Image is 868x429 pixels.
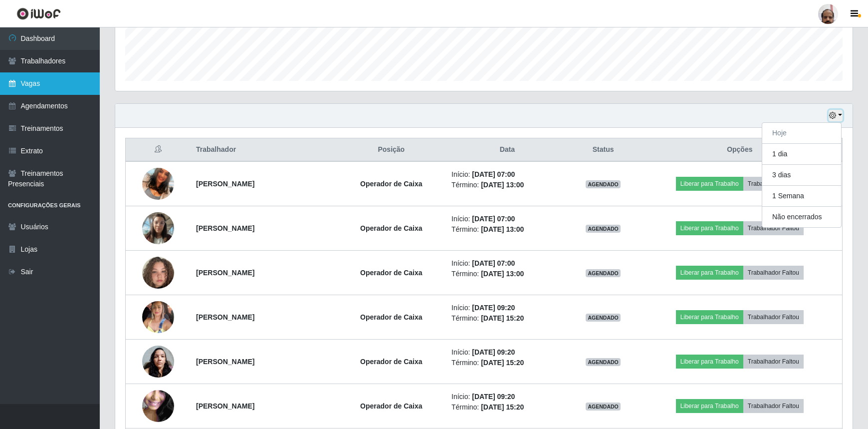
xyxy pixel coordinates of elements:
[196,313,254,321] strong: [PERSON_NAME]
[586,269,621,277] span: AGENDADO
[743,310,804,324] button: Trabalhador Faltou
[142,207,174,249] img: 1735410099606.jpeg
[676,221,743,235] button: Liberar para Trabalho
[481,314,524,322] time: [DATE] 15:20
[743,355,804,369] button: Trabalhador Faltou
[360,358,423,366] strong: Operador de Caixa
[190,138,337,162] th: Trabalhador
[762,207,841,227] button: Não encerrados
[481,359,524,367] time: [DATE] 15:20
[196,180,254,188] strong: [PERSON_NAME]
[762,123,841,144] button: Hoje
[586,314,621,322] span: AGENDADO
[142,244,174,301] img: 1751065972861.jpeg
[196,402,254,410] strong: [PERSON_NAME]
[360,402,423,410] strong: Operador de Caixa
[586,180,621,188] span: AGENDADO
[586,358,621,366] span: AGENDADO
[451,358,563,368] li: Término:
[142,340,174,383] img: 1714848493564.jpeg
[360,313,423,321] strong: Operador de Caixa
[142,296,174,339] img: 1726147029162.jpeg
[743,399,804,413] button: Trabalhador Faltou
[481,181,524,189] time: [DATE] 13:00
[451,303,563,313] li: Início:
[472,170,515,178] time: [DATE] 07:00
[445,138,569,162] th: Data
[142,155,174,212] img: 1704989686512.jpeg
[481,225,524,233] time: [DATE] 13:00
[481,403,524,411] time: [DATE] 15:20
[360,180,423,188] strong: Operador de Caixa
[743,177,804,191] button: Trabalhador Faltou
[196,269,254,277] strong: [PERSON_NAME]
[472,259,515,267] time: [DATE] 07:00
[451,347,563,358] li: Início:
[481,270,524,278] time: [DATE] 13:00
[762,165,841,186] button: 3 dias
[586,225,621,233] span: AGENDADO
[451,180,563,190] li: Término:
[743,266,804,280] button: Trabalhador Faltou
[472,215,515,223] time: [DATE] 07:00
[196,358,254,366] strong: [PERSON_NAME]
[360,269,423,277] strong: Operador de Caixa
[451,402,563,413] li: Término:
[451,224,563,235] li: Término:
[472,304,515,312] time: [DATE] 09:20
[451,313,563,324] li: Término:
[337,138,445,162] th: Posição
[451,392,563,402] li: Início:
[16,7,61,20] img: CoreUI Logo
[472,348,515,356] time: [DATE] 09:20
[638,138,843,162] th: Opções
[360,224,423,232] strong: Operador de Caixa
[451,269,563,279] li: Término:
[676,399,743,413] button: Liberar para Trabalho
[676,177,743,191] button: Liberar para Trabalho
[569,138,638,162] th: Status
[743,221,804,235] button: Trabalhador Faltou
[762,186,841,207] button: 1 Semana
[451,169,563,180] li: Início:
[676,266,743,280] button: Liberar para Trabalho
[762,144,841,165] button: 1 dia
[586,403,621,411] span: AGENDADO
[472,393,515,401] time: [DATE] 09:20
[196,224,254,232] strong: [PERSON_NAME]
[676,355,743,369] button: Liberar para Trabalho
[676,310,743,324] button: Liberar para Trabalho
[451,258,563,269] li: Início:
[451,214,563,224] li: Início:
